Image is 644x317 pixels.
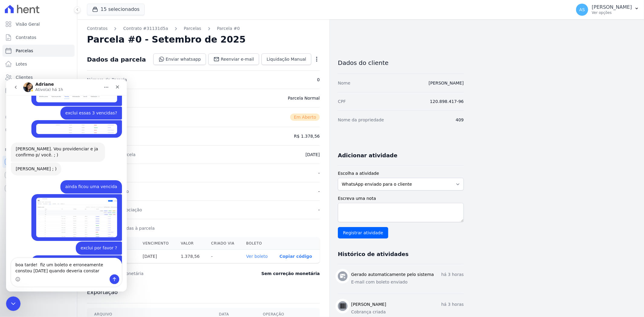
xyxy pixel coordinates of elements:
p: há 3 horas [441,301,464,308]
div: Plataformas [5,146,72,153]
button: 15 selecionados [87,4,145,15]
span: Parcelas [16,48,33,54]
a: Conta Hent [2,169,75,181]
dt: Nome [338,80,350,86]
dd: [DATE] [306,152,320,158]
button: AS [PERSON_NAME] Ver opções [571,1,644,18]
a: Reenviar e-mail [208,53,259,65]
p: [PERSON_NAME] [592,4,632,10]
textarea: Envie uma mensagem... [5,179,116,195]
input: Registrar atividade [338,227,388,239]
span: Lotes [16,61,27,67]
dt: Última correção monetária [87,271,225,277]
p: Cobrança criada [351,309,464,315]
button: Enviar mensagem… [104,195,113,205]
p: Ver opções [592,10,632,15]
a: Parcelas [184,25,201,32]
a: Liquidação Manual [261,53,311,65]
a: Contrato #31131d5a [123,25,168,32]
div: [PERSON_NAME] ; ) [10,87,50,93]
h3: Gerado automaticamente pelo sistema [351,271,434,278]
a: Parcela #0 [217,25,240,32]
label: Escreva uma nota [338,195,464,202]
dt: Número da Parcela [87,77,127,83]
div: ainda ficou uma vencida [54,101,116,114]
iframe: Intercom live chat [6,79,127,292]
a: Clientes [2,71,75,83]
a: Parcelas [2,45,75,57]
span: Reenviar e-mail [221,56,254,62]
h3: Dados do cliente [338,59,464,66]
button: Seletor de emoji [9,198,14,203]
label: Escolha a atividade [338,170,464,177]
dd: Parcela Normal [288,95,320,101]
nav: Breadcrumb [87,25,320,32]
dd: - [318,188,320,194]
th: Boleto [241,237,274,250]
dd: Sem correção monetária [261,271,320,277]
span: Contratos [16,34,36,40]
th: Vencimento [138,237,176,250]
th: [DATE] [138,250,176,263]
dd: R$ 1.378,56 [294,133,320,139]
div: exclui por favor ? [75,166,111,172]
th: - [206,250,241,263]
div: exclui por favor ? [70,162,116,176]
div: Dados da parcela [87,56,146,63]
a: Recebíveis [2,156,75,168]
span: Clientes [16,74,33,80]
a: Ver boleto [246,254,268,259]
dt: Nome da propriedade [338,117,384,123]
dd: - [318,207,320,213]
a: [PERSON_NAME] [429,81,464,85]
dd: 120.898.417-96 [430,98,464,104]
a: Transferências [2,98,75,110]
h3: [PERSON_NAME] [351,301,386,308]
span: AS [579,8,585,12]
span: Em Aberto [290,114,320,121]
a: Visão Geral [2,18,75,30]
div: ainda ficou uma vencida [59,105,111,111]
th: Criado via [206,237,241,250]
a: Minha Carteira [2,85,75,97]
dt: CPF [338,98,346,104]
p: E-mail com boleto enviado [351,279,464,285]
button: Copiar código [280,254,312,259]
iframe: Intercom live chat [6,296,21,311]
a: Contratos [2,31,75,43]
th: 1.378,56 [176,250,207,263]
dd: - [318,170,320,176]
div: Andreza diz… [5,101,116,115]
a: Negativação [2,124,75,136]
span: Liquidação Manual [267,56,306,62]
th: Valor [176,237,207,250]
a: Contratos [87,25,107,32]
h3: Histórico de atividades [338,251,409,258]
div: Andreza diz… [5,115,116,163]
dd: 409 [456,117,464,123]
dd: 0 [317,77,320,83]
p: há 3 horas [441,271,464,278]
h2: Parcela #0 - Setembro de 2025 [87,34,246,45]
a: Lotes [2,58,75,70]
h3: Exportação [87,289,320,296]
a: Enviar whatsapp [153,53,206,65]
div: Andreza diz… [5,162,116,176]
div: Andreza diz… [5,176,116,233]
